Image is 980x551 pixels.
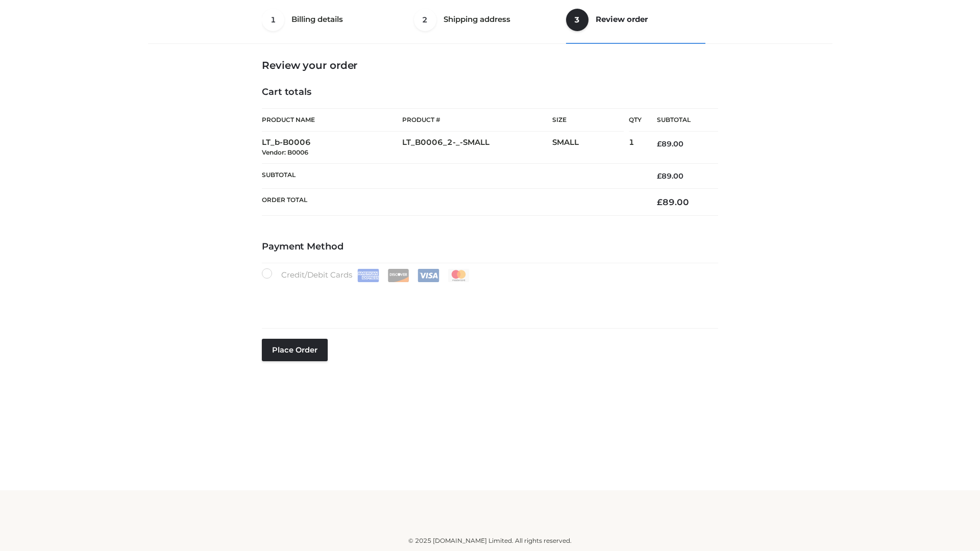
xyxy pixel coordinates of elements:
td: SMALL [552,132,629,164]
img: Amex [357,269,379,282]
span: £ [657,171,661,181]
span: £ [657,139,661,148]
h4: Cart totals [262,87,718,98]
img: Discover [387,269,409,282]
th: Subtotal [642,109,718,132]
th: Qty [629,108,642,132]
th: Product # [402,108,552,132]
label: Credit/Debit Cards [262,268,471,282]
th: Size [552,109,624,132]
button: Place order [262,339,328,361]
h4: Payment Method [262,241,718,253]
td: 1 [629,132,642,164]
td: LT_B0006_2-_-SMALL [402,132,552,164]
div: © 2025 [DOMAIN_NAME] Limited. All rights reserved. [152,536,828,546]
td: LT_b-B0006 [262,132,402,164]
th: Subtotal [262,163,642,188]
iframe: Secure payment input frame [260,280,716,317]
bdi: 89.00 [657,197,689,207]
th: Product Name [262,108,402,132]
img: Visa [418,269,439,282]
bdi: 89.00 [657,139,683,148]
bdi: 89.00 [657,171,683,181]
span: £ [657,197,663,207]
h3: Review your order [262,59,718,71]
img: Mastercard [448,269,470,282]
small: Vendor: B0006 [262,148,308,156]
th: Order Total [262,189,642,216]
